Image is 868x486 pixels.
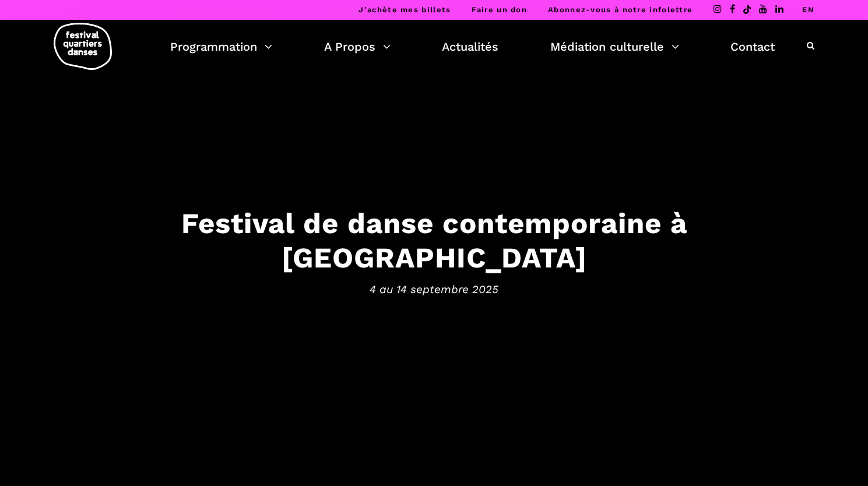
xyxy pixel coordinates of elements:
[442,37,498,57] a: Actualités
[802,5,814,14] a: EN
[730,37,775,57] a: Contact
[73,280,796,298] span: 4 au 14 septembre 2025
[548,5,693,14] a: Abonnez-vous à notre infolettre
[170,37,272,57] a: Programmation
[550,37,679,57] a: Médiation culturelle
[472,5,527,14] a: Faire un don
[73,206,796,275] h3: Festival de danse contemporaine à [GEOGRAPHIC_DATA]
[324,37,391,57] a: A Propos
[359,5,451,14] a: J’achète mes billets
[54,23,112,70] img: logo-fqd-med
